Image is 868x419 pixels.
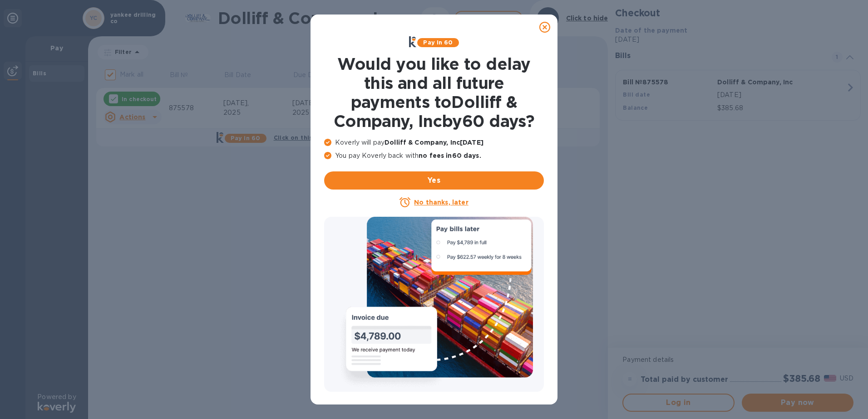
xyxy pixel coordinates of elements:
b: no fees in 60 days . [419,152,481,159]
h1: Would you like to delay this and all future payments to Dolliff & Company, Inc by 60 days ? [324,54,544,131]
p: You pay Koverly back with [324,151,544,161]
b: Dolliff & Company, Inc [DATE] [385,139,483,146]
span: Yes [331,175,537,186]
u: No thanks, later [414,199,468,206]
b: Pay in 60 [423,39,453,46]
p: Koverly will pay [324,138,544,147]
button: Yes [324,171,544,190]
